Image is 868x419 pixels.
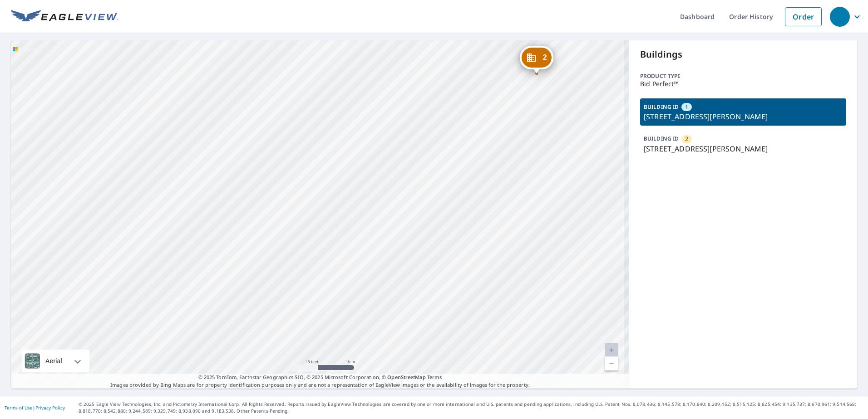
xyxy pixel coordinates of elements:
p: BUILDING ID [644,135,679,142]
p: Images provided by Bing Maps are for property identification purposes only and are not a represen... [11,374,629,389]
div: Dropped pin, building 2, Commercial property, 773 N Main St Sibley, LA 71073 [520,46,553,74]
a: OpenStreetMap [387,374,425,380]
a: Terms [427,374,442,380]
span: 2 [685,135,688,143]
p: BUILDING ID [644,103,679,111]
a: Terms of Use [5,404,33,411]
span: 2 [543,54,547,61]
p: Bid Perfect™ [640,80,846,88]
img: EV Logo [11,10,118,24]
p: Product type [640,72,846,80]
p: | [5,405,65,410]
div: Aerial [22,350,89,372]
span: 1 [685,103,688,112]
a: Order [785,7,822,26]
p: © 2025 Eagle View Technologies, Inc. and Pictometry International Corp. All Rights Reserved. Repo... [79,401,863,414]
a: Current Level 20, Zoom Out [605,357,618,370]
p: [STREET_ADDRESS][PERSON_NAME] [644,143,843,154]
span: © 2025 TomTom, Earthstar Geographics SIO, © 2025 Microsoft Corporation, © [198,374,442,381]
div: Aerial [43,350,65,372]
a: Privacy Policy [35,404,65,411]
p: Buildings [640,48,846,61]
p: [STREET_ADDRESS][PERSON_NAME] [644,111,843,122]
a: Current Level 20, Zoom In Disabled [605,343,618,357]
